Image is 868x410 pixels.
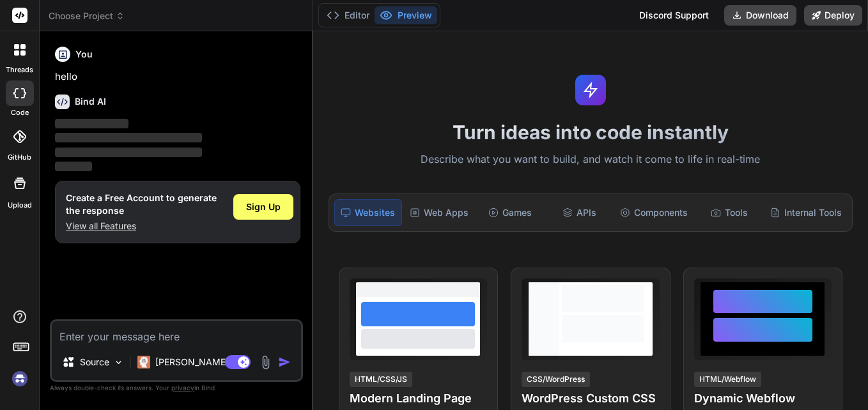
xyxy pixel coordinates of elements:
[695,199,763,226] div: Tools
[11,107,29,118] label: code
[75,95,106,108] h6: Bind AI
[321,151,860,168] p: Describe what you want to build, and watch it come to life in real-time
[334,199,403,226] div: Websites
[765,199,847,226] div: Internal Tools
[522,372,590,387] div: CSS/WordPress
[522,390,659,407] h4: WordPress Custom CSS
[405,199,474,226] div: Web Apps
[9,368,31,390] img: signin
[55,70,300,84] p: hello
[50,382,303,394] p: Always double-check its answers. Your in Bind
[322,6,375,24] button: Editor
[321,121,860,144] h1: Turn ideas into code instantly
[137,356,150,368] img: Claude 4 Sonnet
[615,199,693,226] div: Components
[724,5,796,26] button: Download
[8,200,32,211] label: Upload
[66,220,217,232] p: View all Features
[375,6,437,24] button: Preview
[350,390,487,407] h4: Modern Landing Page
[278,356,291,368] img: icon
[632,5,717,26] div: Discord Support
[66,192,217,217] h1: Create a Free Account to generate the response
[155,356,251,368] p: [PERSON_NAME] 4 S..
[55,119,128,128] span: ‌
[55,133,202,142] span: ‌
[6,65,33,75] label: threads
[8,152,31,163] label: GitHub
[246,201,281,213] span: Sign Up
[80,356,109,368] p: Source
[49,10,125,22] span: Choose Project
[55,148,202,157] span: ‌
[804,5,862,26] button: Deploy
[75,48,93,61] h6: You
[171,384,194,391] span: privacy
[476,199,543,226] div: Games
[546,199,613,226] div: APIs
[113,357,124,368] img: Pick Models
[694,372,761,387] div: HTML/Webflow
[55,162,92,171] span: ‌
[258,355,273,370] img: attachment
[350,372,412,387] div: HTML/CSS/JS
